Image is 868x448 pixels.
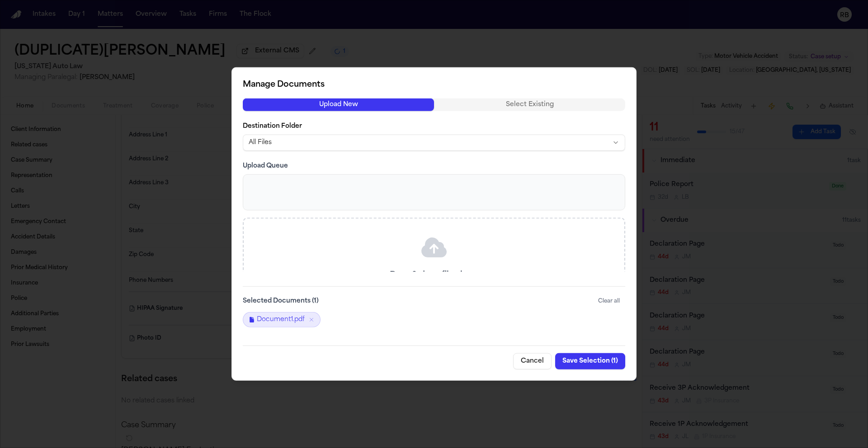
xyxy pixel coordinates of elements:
[281,185,603,193] p: Document1.pdf
[243,98,434,111] button: Upload New
[555,353,625,369] button: Save Selection (1)
[593,294,625,308] button: Clear all
[390,269,479,282] p: Drag & drop files here
[308,317,315,323] button: Remove Document1.pdf
[281,193,603,200] p: 2.5 MB
[257,315,305,324] span: Document1.pdf
[243,162,625,171] h3: Upload Queue
[513,353,552,369] button: Cancel
[434,98,625,111] button: Select Existing
[243,122,625,131] label: Destination Folder
[243,79,625,91] h2: Manage Documents
[243,297,319,306] label: Selected Documents ( 1 )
